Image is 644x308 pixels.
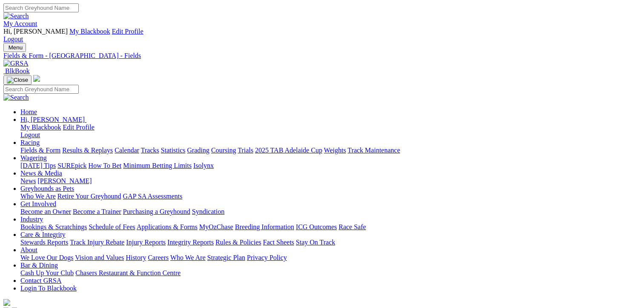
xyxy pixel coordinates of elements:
[123,193,183,200] a: GAP SA Assessments
[255,147,322,154] a: 2025 TAB Adelaide Cup
[20,269,74,276] a: Cash Up Your Club
[3,28,68,35] span: Hi, [PERSON_NAME]
[20,277,61,284] a: Contact GRSA
[62,147,113,154] a: Results & Replays
[20,185,74,192] a: Greyhounds as Pets
[5,67,30,75] span: BlkBook
[69,28,110,35] a: My Blackbook
[20,269,641,277] div: Bar & Dining
[126,254,146,261] a: History
[20,239,68,246] a: Stewards Reports
[3,67,30,75] a: BlkBook
[20,254,73,261] a: We Love Our Dogs
[235,223,294,230] a: Breeding Information
[37,177,92,184] a: [PERSON_NAME]
[20,223,87,230] a: Bookings & Scratchings
[167,239,214,246] a: Integrity Reports
[3,43,26,52] button: Toggle navigation
[20,139,40,146] a: Racing
[114,147,139,154] a: Calendar
[20,162,56,169] a: [DATE] Tips
[20,193,641,200] div: Greyhounds as Pets
[348,147,400,154] a: Track Maintenance
[126,239,166,246] a: Injury Reports
[20,162,641,170] div: Wagering
[89,223,135,230] a: Schedule of Fees
[9,44,23,51] span: Menu
[3,85,79,94] input: Search
[215,239,261,246] a: Rules & Policies
[338,223,366,230] a: Race Safe
[187,147,209,154] a: Grading
[20,208,71,215] a: Become an Owner
[20,116,86,123] a: Hi, [PERSON_NAME]
[20,200,56,207] a: Get Involved
[3,94,29,101] img: Search
[123,162,192,169] a: Minimum Betting Limits
[57,193,121,200] a: Retire Your Greyhound
[123,208,190,215] a: Purchasing a Greyhound
[75,269,180,276] a: Chasers Restaurant & Function Centre
[20,116,85,123] span: Hi, [PERSON_NAME]
[296,239,335,246] a: Stay On Track
[211,147,236,154] a: Coursing
[3,52,641,60] a: Fields & Form - [GEOGRAPHIC_DATA] - Fields
[137,223,197,230] a: Applications & Forms
[73,208,121,215] a: Become a Trainer
[247,254,287,261] a: Privacy Policy
[238,147,253,154] a: Trials
[20,285,77,292] a: Login To Blackbook
[3,75,31,85] button: Toggle navigation
[20,124,61,131] a: My Blackbook
[20,147,60,154] a: Fields & Form
[63,124,94,131] a: Edit Profile
[20,177,641,185] div: News & Media
[3,20,37,27] a: My Account
[20,262,58,269] a: Bar & Dining
[20,154,47,161] a: Wagering
[20,170,62,177] a: News & Media
[3,28,641,43] div: My Account
[148,254,169,261] a: Careers
[193,162,214,169] a: Isolynx
[296,223,337,230] a: ICG Outcomes
[263,239,294,246] a: Fact Sheets
[3,60,29,67] img: GRSA
[70,239,124,246] a: Track Injury Rebate
[20,223,641,231] div: Industry
[3,3,79,12] input: Search
[20,231,66,238] a: Care & Integrity
[3,299,10,306] img: logo-grsa-white.png
[75,254,124,261] a: Vision and Values
[20,131,40,138] a: Logout
[207,254,245,261] a: Strategic Plan
[20,208,641,216] div: Get Involved
[20,246,37,253] a: About
[3,35,23,43] a: Logout
[20,108,37,115] a: Home
[161,147,186,154] a: Statistics
[192,208,224,215] a: Syndication
[33,75,40,82] img: logo-grsa-white.png
[170,254,206,261] a: Who We Are
[20,124,641,139] div: Hi, [PERSON_NAME]
[89,162,122,169] a: How To Bet
[20,177,36,184] a: News
[20,216,43,223] a: Industry
[57,162,86,169] a: SUREpick
[20,239,641,246] div: Care & Integrity
[141,147,159,154] a: Tracks
[3,12,29,20] img: Search
[20,254,641,262] div: About
[20,193,56,200] a: Who We Are
[20,147,641,154] div: Racing
[324,147,346,154] a: Weights
[199,223,233,230] a: MyOzChase
[112,28,143,35] a: Edit Profile
[7,77,28,83] img: Close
